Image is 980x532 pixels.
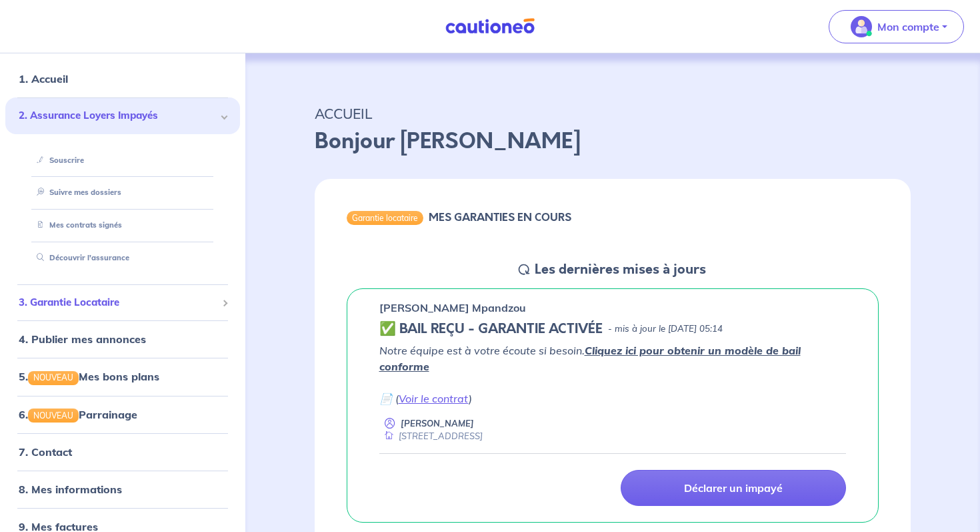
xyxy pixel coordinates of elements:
[315,125,911,158] p: Bonjour [PERSON_NAME]
[19,72,68,85] a: 1. Accueil
[379,344,801,373] em: Notre équipe est à votre écoute si besoin.
[379,300,526,316] p: [PERSON_NAME] Mpandzou
[19,483,122,496] a: 8. Mes informations
[5,326,240,352] div: 4. Publier mes annonces
[5,363,240,390] div: 5.NOUVEAUMes bons plans
[315,101,911,125] p: ACCUEIL
[5,439,240,465] div: 7. Contact
[621,470,846,506] a: Déclarer un impayé
[851,16,872,37] img: illu_account_valid_menu.svg
[21,247,224,269] div: Découvrir l'assurance
[379,321,847,337] div: state: CONTRACT-VALIDATED, Context: IN-LANDLORD,IN-LANDLORD
[31,156,84,165] a: Souscrire
[5,476,240,503] div: 8. Mes informations
[31,220,122,230] a: Mes contrats signés
[440,18,540,35] img: Cautioneo
[19,332,146,346] a: 4. Publier mes annonces
[829,10,964,43] button: illu_account_valid_menu.svgMon compte
[5,290,240,316] div: 3. Garantie Locataire
[379,344,801,373] a: Cliquez ici pour obtenir un modèle de bail conforme
[19,108,217,123] span: 2. Assurance Loyers Impayés
[5,97,240,134] div: 2. Assurance Loyers Impayés
[379,430,483,443] div: [STREET_ADDRESS]
[399,392,469,405] a: Voir le contrat
[21,150,224,172] div: Souscrire
[5,401,240,428] div: 6.NOUVEAUParrainage
[21,214,224,236] div: Mes contrats signés
[19,408,137,421] a: 6.NOUVEAUParrainage
[401,417,474,430] p: [PERSON_NAME]
[608,322,723,336] p: - mis à jour le [DATE] 05:14
[877,19,939,35] p: Mon compte
[429,211,571,224] h6: MES GARANTIES EN COURS
[535,262,706,278] h5: Les dernières mises à jours
[347,211,423,224] div: Garantie locataire
[19,370,159,383] a: 5.NOUVEAUMes bons plans
[5,65,240,92] div: 1. Accueil
[379,321,603,337] h5: ✅ BAIL REÇU - GARANTIE ACTIVÉE
[21,182,224,204] div: Suivre mes dossiers
[31,253,129,262] a: Découvrir l'assurance
[19,295,217,310] span: 3. Garantie Locataire
[684,481,783,495] p: Déclarer un impayé
[31,188,121,197] a: Suivre mes dossiers
[19,445,72,459] a: 7. Contact
[379,392,472,405] em: 📄 ( )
